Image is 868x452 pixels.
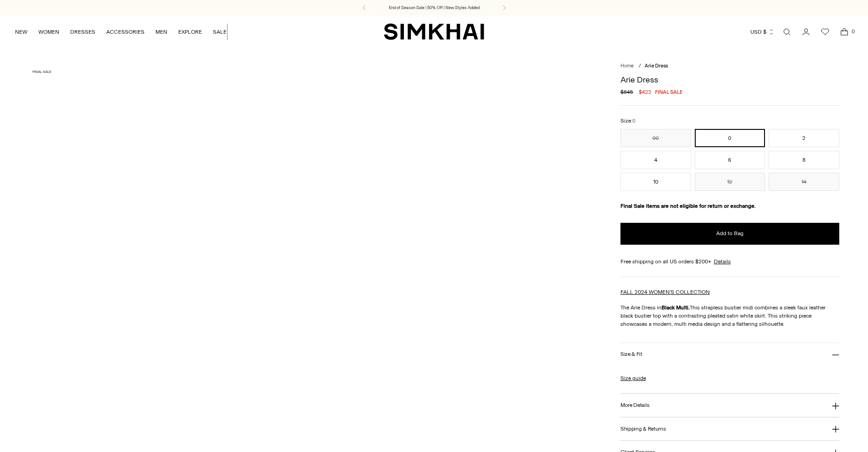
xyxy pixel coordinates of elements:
strong: Black Multi. [661,304,690,311]
a: FALL 2024 WOMEN'S COLLECTION [620,289,710,295]
h3: Shipping & Returns [620,426,666,432]
h3: Size & Fit [620,351,642,357]
a: DRESSES [70,22,95,42]
strong: Final Sale items are not eligible for return or exchange. [620,203,756,209]
span: Add to Bag [716,230,744,237]
button: 12 [695,173,765,191]
button: USD $ [750,22,775,42]
h3: More Details [620,402,649,408]
button: 0 [695,129,765,147]
span: 0 [632,118,635,124]
span: 0 [849,27,857,36]
button: 2 [769,129,839,147]
a: Size guide [620,374,646,382]
span: $422 [639,88,651,96]
button: Size & Fit [620,343,839,366]
label: Size: [620,117,635,125]
span: Arie Dress [645,63,668,69]
button: 10 [620,173,691,191]
div: Free shipping on all US orders $200+ [620,257,839,266]
button: 6 [695,151,765,169]
a: Wishlist [816,23,834,41]
p: The Arie Dress in This strapless bustier midi combines a sleek faux leather black bustier top wit... [620,303,839,328]
nav: breadcrumbs [620,62,839,70]
button: 00 [620,129,691,147]
h1: Arie Dress [620,76,839,84]
a: Go to the account page [797,23,815,41]
a: SIMKHAI [384,23,484,41]
a: Home [620,63,634,69]
a: NEW [15,22,27,42]
a: WOMEN [38,22,59,42]
a: Open search modal [778,23,796,41]
button: 14 [769,173,839,191]
button: More Details [620,394,839,417]
a: Details [714,257,731,266]
a: EXPLORE [178,22,202,42]
s: $845 [620,88,633,96]
a: Open cart modal [835,23,853,41]
div: / [639,62,641,70]
a: MEN [155,22,167,42]
a: SALE [213,22,227,42]
button: Add to Bag [620,223,839,245]
button: Shipping & Returns [620,417,839,441]
button: 8 [769,151,839,169]
button: 4 [620,151,691,169]
a: ACCESSORIES [106,22,145,42]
